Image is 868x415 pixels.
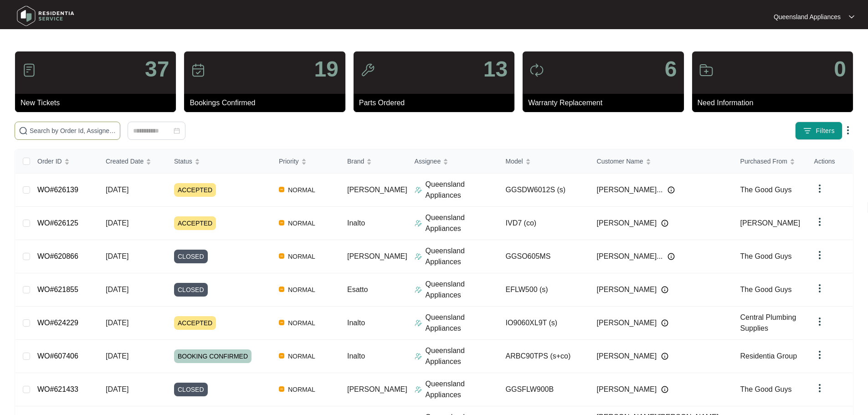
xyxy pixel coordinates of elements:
span: ACCEPTED [174,216,216,230]
span: NORMAL [284,318,319,328]
p: New Tickets [21,97,176,108]
p: Parts Ordered [359,97,514,108]
span: NORMAL [284,184,319,195]
img: residentia service logo [14,2,77,30]
p: 37 [145,58,169,80]
td: GGSO605MS [498,240,590,273]
span: NORMAL [284,284,319,295]
img: dropdown arrow [849,15,854,19]
p: Queensland Appliances [426,279,498,301]
img: dropdown arrow [814,316,825,327]
a: WO#626139 [37,186,78,194]
span: NORMAL [284,384,319,395]
img: Vercel Logo [279,220,284,225]
td: GGSDW6012S (s) [498,174,590,207]
p: 6 [665,58,677,80]
span: The Good Guys [740,286,792,293]
span: [DATE] [106,385,128,393]
span: [DATE] [106,286,128,293]
p: Need Information [698,97,853,108]
img: icon [360,63,375,77]
span: Central Plumbing Supplies [740,313,796,332]
img: dropdown arrow [814,250,825,261]
span: Filters [816,126,835,136]
span: NORMAL [284,351,319,362]
img: Assigner Icon [415,253,422,260]
span: The Good Guys [740,385,792,393]
p: Warranty Replacement [528,97,683,108]
span: Created Date [106,156,144,166]
th: Model [498,149,590,174]
span: Inalto [347,352,365,360]
button: filter iconFilters [795,122,842,140]
a: WO#607406 [37,352,78,360]
span: The Good Guys [740,252,792,260]
img: Assigner Icon [415,220,422,227]
span: [PERSON_NAME]... [597,184,663,195]
img: Assigner Icon [415,353,422,360]
p: Queensland Appliances [774,12,841,21]
span: [PERSON_NAME] [597,218,657,229]
th: Purchased From [733,149,824,174]
img: Vercel Logo [279,187,284,192]
img: Info icon [668,253,675,260]
img: search-icon [19,126,28,135]
p: Queensland Appliances [426,345,498,367]
img: icon [22,63,36,77]
a: WO#624229 [37,319,78,327]
th: Priority [272,149,340,174]
span: [PERSON_NAME] [347,385,407,393]
span: [PERSON_NAME] [597,284,657,295]
span: Order ID [37,156,62,166]
span: [PERSON_NAME] [347,252,407,260]
span: [DATE] [106,186,128,194]
img: Assigner Icon [415,386,422,393]
span: Status [174,156,192,166]
p: Queensland Appliances [426,179,498,201]
p: Queensland Appliances [426,246,498,267]
img: Assigner Icon [415,319,422,327]
td: EFLW500 (s) [498,273,590,307]
span: BOOKING CONFIRMED [174,349,252,363]
th: Created Date [98,149,167,174]
th: Actions [807,149,853,174]
p: Queensland Appliances [426,212,498,234]
a: WO#621433 [37,385,78,393]
td: IO9060XL9T (s) [498,307,590,340]
img: Assigner Icon [415,286,422,293]
span: CLOSED [174,250,208,263]
span: Purchased From [740,156,787,166]
a: WO#620866 [37,252,78,260]
td: ARBC90TPS (s+co) [498,340,590,373]
span: [PERSON_NAME] [597,351,657,362]
img: Info icon [661,319,668,327]
img: dropdown arrow [814,383,825,394]
p: Bookings Confirmed [190,97,345,108]
img: dropdown arrow [814,216,825,227]
span: [DATE] [106,252,128,260]
span: Brand [347,156,364,166]
a: WO#626125 [37,219,78,227]
span: [DATE] [106,219,128,227]
span: Residentia Group [740,352,797,360]
img: Vercel Logo [279,320,284,325]
th: Brand [340,149,407,174]
img: Vercel Logo [279,386,284,392]
span: ACCEPTED [174,316,216,330]
p: 13 [483,58,508,80]
th: Order ID [30,149,98,174]
span: Assignee [415,156,441,166]
span: NORMAL [284,218,319,229]
span: Inalto [347,219,365,227]
img: filter icon [803,126,812,135]
img: icon [529,63,544,77]
a: WO#621855 [37,286,78,293]
span: Customer Name [597,156,643,166]
p: Queensland Appliances [426,379,498,400]
img: Info icon [661,353,668,360]
th: Status [167,149,272,174]
span: [PERSON_NAME] [597,318,657,328]
span: [PERSON_NAME] [597,384,657,395]
span: [PERSON_NAME] [347,186,407,194]
img: Assigner Icon [415,186,422,194]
